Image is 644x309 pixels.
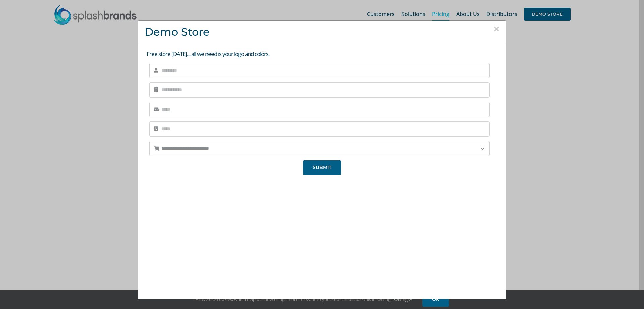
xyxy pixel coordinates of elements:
button: SUBMIT [303,160,341,175]
iframe: SplashBrands Demo Store Overview [212,180,432,304]
button: Close [493,24,499,34]
p: Free store [DATE]... all we need is your logo and colors. [147,50,499,59]
span: SUBMIT [313,165,331,170]
h3: Demo Store [145,26,499,38]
